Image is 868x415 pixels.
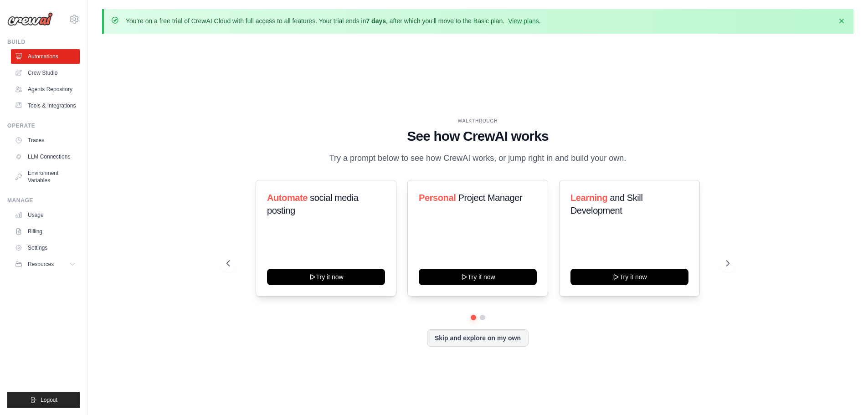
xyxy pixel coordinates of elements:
[366,17,386,25] strong: 7 days
[11,82,80,97] a: Agents Repository
[11,166,80,188] a: Environment Variables
[226,128,729,144] h1: See how CrewAI works
[267,193,308,203] span: Automate
[11,49,80,64] a: Automations
[7,197,80,204] div: Manage
[11,66,80,80] a: Crew Studio
[41,396,57,404] span: Logout
[458,193,522,203] span: Project Manager
[11,133,80,148] a: Traces
[508,17,539,25] a: View plans
[11,257,80,272] button: Resources
[11,149,80,164] a: LLM Connections
[11,241,80,255] a: Settings
[226,118,729,124] div: WALKTHROUGH
[822,371,868,415] iframe: Chat Widget
[7,122,80,129] div: Operate
[7,12,53,26] img: Logo
[126,16,541,26] p: You're on a free trial of CrewAI Cloud with full access to all features. Your trial ends in , aft...
[570,193,607,203] span: Learning
[325,152,631,165] p: Try a prompt below to see how CrewAI works, or jump right in and build your own.
[7,38,80,46] div: Build
[267,269,385,285] button: Try it now
[419,269,537,285] button: Try it now
[427,329,529,347] button: Skip and explore on my own
[11,208,80,222] a: Usage
[11,224,80,239] a: Billing
[419,193,456,203] span: Personal
[11,98,80,113] a: Tools & Integrations
[570,193,642,215] span: and Skill Development
[267,193,359,215] span: social media posting
[570,269,688,285] button: Try it now
[28,261,54,268] span: Resources
[7,392,80,408] button: Logout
